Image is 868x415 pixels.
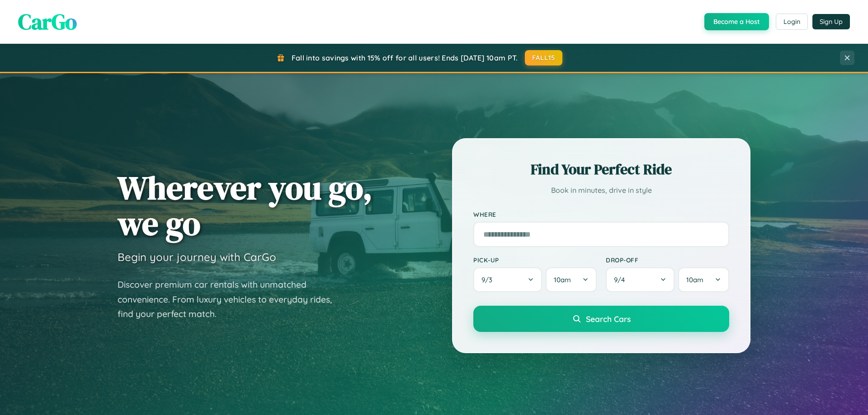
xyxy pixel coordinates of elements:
[473,256,597,264] label: Pick-up
[704,13,769,30] button: Become a Host
[686,275,703,284] span: 10am
[118,277,344,322] p: Discover premium car rentals with unmatched convenience. From luxury vehicles to everyday rides, ...
[473,267,542,292] button: 9/3
[473,159,729,179] h2: Find Your Perfect Ride
[586,314,631,324] span: Search Cars
[525,50,563,65] button: FALL15
[18,7,77,37] span: CarGo
[473,184,729,197] p: Book in minutes, drive in style
[546,267,597,292] button: 10am
[292,53,518,62] span: Fall into savings with 15% off for all users! Ends [DATE] 10am PT.
[678,267,729,292] button: 10am
[614,275,629,284] span: 9 / 4
[118,250,276,264] h3: Begin your journey with CarGo
[481,275,497,284] span: 9 / 3
[473,306,729,332] button: Search Cars
[606,267,675,292] button: 9/4
[473,210,729,218] label: Where
[554,275,571,284] span: 10am
[118,170,373,241] h1: Wherever you go, we go
[606,256,729,264] label: Drop-off
[776,14,808,30] button: Login
[812,14,850,29] button: Sign Up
